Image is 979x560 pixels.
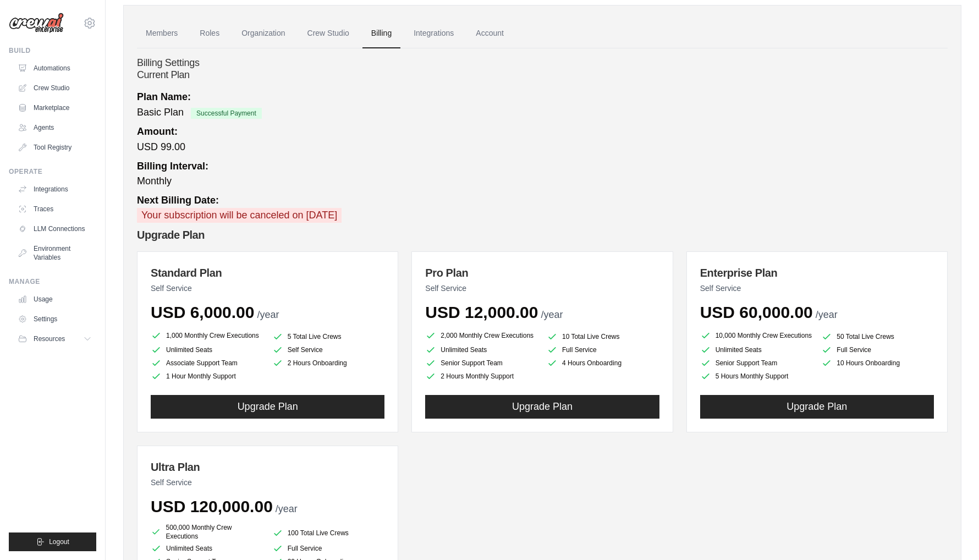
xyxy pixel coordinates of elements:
p: Self Service [700,283,934,294]
a: Environment Variables [13,240,96,266]
a: Integrations [13,180,96,198]
strong: Next Billing Date: [137,195,219,206]
li: Associate Support Team [151,358,263,369]
img: Logo [9,13,64,34]
a: Integrations [405,19,463,48]
li: 1,000 Monthly Crew Executions [151,329,263,342]
h4: Billing Settings [137,57,948,69]
li: Unlimited Seats [700,344,813,355]
span: /year [816,309,838,320]
span: /year [276,503,298,514]
div: Manage [9,277,96,286]
a: Usage [13,290,96,308]
li: Unlimited Seats [151,543,263,554]
span: USD 60,000.00 [700,303,813,321]
h2: Upgrade Plan [137,227,948,243]
p: Your subscription will be canceled on [DATE] [137,208,342,223]
span: Successful Payment [191,108,262,119]
li: Unlimited Seats [425,344,538,355]
a: Crew Studio [299,19,358,48]
a: Crew Studio [13,79,96,97]
h3: Ultra Plan [151,459,384,475]
a: Organization [233,19,294,48]
p: Self Service [151,477,384,488]
a: Tool Registry [13,139,96,156]
button: Upgrade Plan [151,395,384,419]
a: Marketplace [13,99,96,117]
a: Roles [191,19,228,48]
span: USD 99.00 [137,141,185,152]
div: Monthly [137,159,948,189]
button: Resources [13,330,96,348]
button: Upgrade Plan [425,395,659,419]
li: 4 Hours Onboarding [547,358,659,369]
li: 10 Total Live Crews [547,331,659,342]
li: 2 Hours Onboarding [272,358,385,369]
a: Settings [13,310,96,328]
li: 2 Hours Monthly Support [425,371,538,382]
a: Account [467,19,513,48]
a: Automations [13,59,96,77]
span: Basic Plan [137,107,184,118]
button: Upgrade Plan [700,395,934,419]
h3: Enterprise Plan [700,265,934,281]
li: Senior Support Team [425,358,538,369]
strong: Billing Interval: [137,161,208,172]
h3: Pro Plan [425,265,659,281]
li: Unlimited Seats [151,344,263,355]
span: USD 6,000.00 [151,303,254,321]
strong: Amount: [137,126,178,137]
iframe: Chat Widget [924,507,979,560]
li: 50 Total Live Crews [821,331,934,342]
li: Full Service [272,543,385,554]
li: 5 Total Live Crews [272,331,385,342]
a: Billing [362,19,400,48]
strong: Plan Name: [137,91,191,102]
span: USD 120,000.00 [151,497,273,515]
li: 500,000 Monthly Crew Executions [151,523,263,541]
li: 100 Total Live Crews [272,525,385,541]
p: Self Service [151,283,384,294]
li: Full Service [547,344,659,355]
div: Operate [9,167,96,176]
span: Resources [34,334,65,343]
h3: Standard Plan [151,265,384,281]
h2: Current Plan [137,69,948,81]
li: Full Service [821,344,934,355]
a: Members [137,19,186,48]
li: 10 Hours Onboarding [821,358,934,369]
li: 5 Hours Monthly Support [700,371,813,382]
span: Logout [49,537,69,546]
li: Self Service [272,344,385,355]
span: USD 12,000.00 [425,303,538,321]
span: /year [257,309,279,320]
li: 2,000 Monthly Crew Executions [425,329,538,342]
div: Build [9,46,96,55]
li: 10,000 Monthly Crew Executions [700,329,813,342]
li: Senior Support Team [700,358,813,369]
a: Traces [13,200,96,218]
a: Agents [13,119,96,136]
span: /year [541,309,563,320]
li: 1 Hour Monthly Support [151,371,263,382]
p: Self Service [425,283,659,294]
a: LLM Connections [13,220,96,238]
button: Logout [9,532,96,551]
